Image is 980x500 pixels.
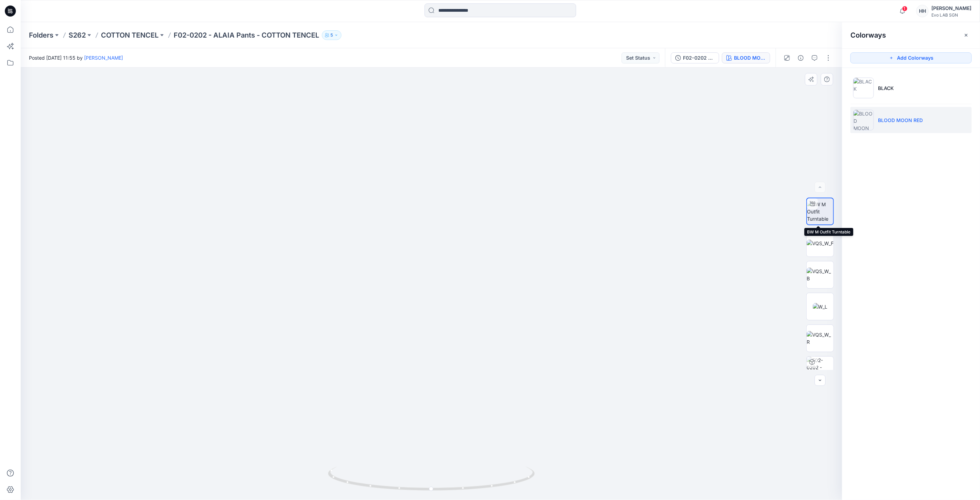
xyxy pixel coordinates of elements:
[807,268,834,282] img: VQS_W_B
[671,52,719,63] button: F02-0202 - ALAIA Pants - COTTON TENCEL
[916,5,929,17] div: HH
[322,30,341,40] button: 5
[878,84,894,92] p: BLACK
[853,110,874,130] img: BLOOD MOON RED
[931,4,971,12] div: [PERSON_NAME]
[850,52,972,63] button: Add Colorways
[29,30,53,40] a: Folders
[101,30,159,40] a: COTTON TENCEL
[722,52,770,63] button: BLOOD MOON RED
[850,31,886,39] h2: Colorways
[807,331,834,346] img: VQS_W_R
[69,30,86,40] a: S262
[807,357,834,383] img: F02-0202 - ALAIA Pants - COTTON TENCEL BLOOD MOON RED
[813,303,828,310] img: W_L
[931,12,971,18] div: Evo LAB SGN
[807,201,833,222] img: BW M Outfit Turntable
[330,31,333,39] p: 5
[807,240,834,247] img: VQS_W_F
[734,54,766,62] div: BLOOD MOON RED
[29,54,123,61] span: Posted [DATE] 11:55 by
[174,30,319,40] p: F02-0202 - ALAIA Pants - COTTON TENCEL
[878,117,923,124] p: BLOOD MOON RED
[84,55,123,61] a: [PERSON_NAME]
[902,6,908,11] span: 1
[795,52,806,63] button: Details
[853,78,874,98] img: BLACK
[683,54,715,62] div: F02-0202 - ALAIA Pants - COTTON TENCEL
